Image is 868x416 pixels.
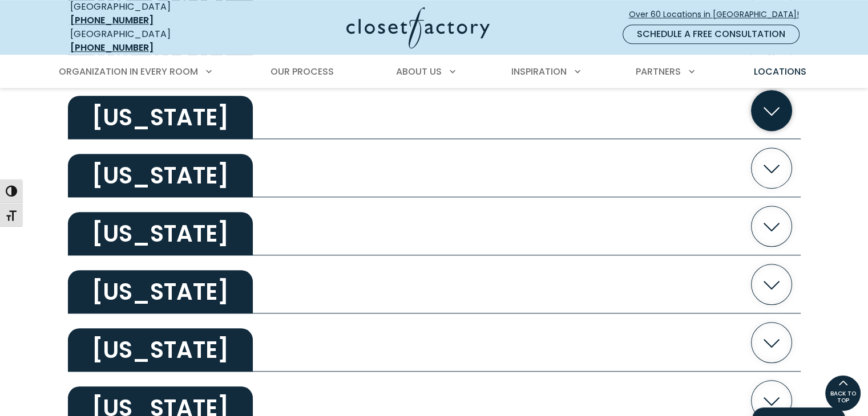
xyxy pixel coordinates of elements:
[68,270,253,313] h2: [US_STATE]
[70,41,154,54] a: [PHONE_NUMBER]
[346,7,490,48] img: Closet Factory Logo
[68,139,801,197] button: [US_STATE]
[396,65,442,78] span: About Us
[59,65,198,78] span: Organization in Every Room
[70,27,236,55] div: [GEOGRAPHIC_DATA]
[271,65,334,78] span: Our Process
[70,14,154,27] a: [PHONE_NUMBER]
[68,81,801,140] button: [US_STATE]
[623,25,800,44] a: Schedule a Free Consultation
[68,197,801,255] button: [US_STATE]
[511,65,567,78] span: Inspiration
[68,328,253,372] h2: [US_STATE]
[68,255,801,313] button: [US_STATE]
[51,56,818,88] nav: Primary Menu
[825,375,861,411] a: BACK TO TOP
[68,313,801,372] button: [US_STATE]
[68,212,253,255] h2: [US_STATE]
[68,154,253,197] h2: [US_STATE]
[636,65,681,78] span: Partners
[68,96,253,139] h2: [US_STATE]
[629,9,808,21] span: Over 60 Locations in [GEOGRAPHIC_DATA]!
[825,390,861,404] span: BACK TO TOP
[628,5,809,25] a: Over 60 Locations in [GEOGRAPHIC_DATA]!
[753,65,806,78] span: Locations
